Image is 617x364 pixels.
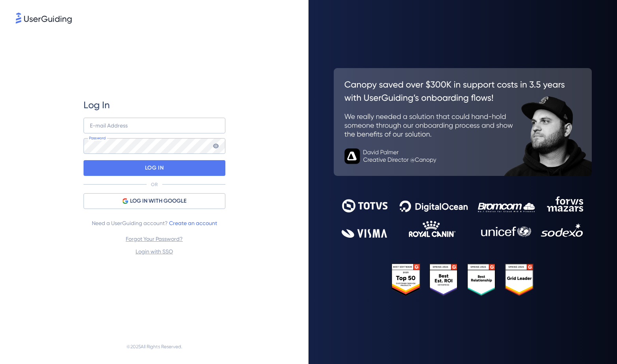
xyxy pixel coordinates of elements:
img: 8faab4ba6bc7696a72372aa768b0286c.svg [16,13,72,24]
span: © 2025 All Rights Reserved. [126,342,182,351]
img: 26c0aa7c25a843aed4baddd2b5e0fa68.svg [334,68,592,176]
p: OR [151,181,158,188]
img: 9302ce2ac39453076f5bc0f2f2ca889b.svg [342,196,584,238]
input: example@company.com [84,118,225,133]
span: Need a UserGuiding account? [92,218,217,228]
img: 25303e33045975176eb484905ab012ff.svg [392,264,533,296]
p: LOG IN [145,162,164,174]
a: Login with SSO [136,248,173,255]
span: LOG IN WITH GOOGLE [130,196,186,206]
a: Create an account [169,220,217,226]
a: Forgot Your Password? [126,236,183,242]
span: Log In [84,99,110,111]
